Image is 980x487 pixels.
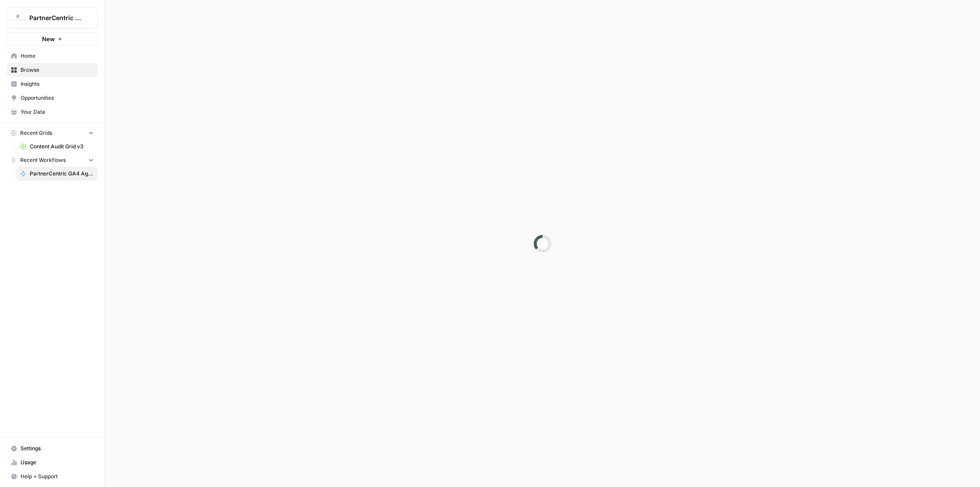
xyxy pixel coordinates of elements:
[7,7,98,29] button: Workspace: PartnerCentric Sales Tools
[30,170,94,178] span: PartnerCentric GA4 Agent - [DATE] -Leads - SQLs
[21,108,94,116] span: Your Data
[42,35,55,43] span: New
[20,129,52,137] span: Recent Grids
[16,167,98,181] a: PartnerCentric GA4 Agent - [DATE] -Leads - SQLs
[20,156,66,164] span: Recent Workflows
[7,91,98,105] a: Opportunities
[7,455,98,469] a: Usage
[21,445,94,452] span: Settings
[7,49,98,63] a: Home
[30,143,94,151] span: Content Audit Grid v3
[21,473,94,480] span: Help + Support
[21,80,94,88] span: Insights
[7,441,98,455] a: Settings
[7,469,98,483] button: Help + Support
[7,32,98,46] button: New
[10,10,26,26] img: PartnerCentric Sales Tools Logo
[7,154,98,167] button: Recent Workflows
[7,63,98,77] a: Browse
[7,105,98,119] a: Your Data
[21,459,94,466] span: Usage
[21,94,94,102] span: Opportunities
[16,140,98,154] a: Content Audit Grid v3
[29,14,82,22] span: PartnerCentric Sales Tools
[21,52,94,60] span: Home
[7,77,98,91] a: Insights
[21,66,94,74] span: Browse
[7,126,98,140] button: Recent Grids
